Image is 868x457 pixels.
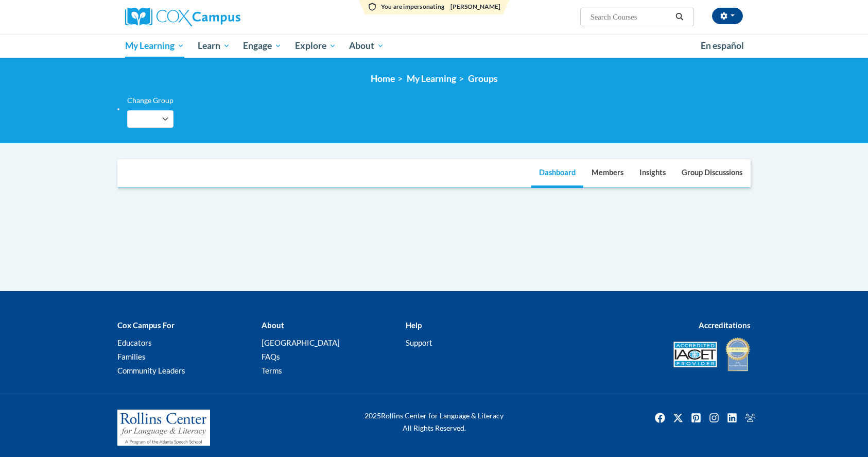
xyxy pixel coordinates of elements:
span: Learn [198,40,230,52]
a: Explore [288,34,343,58]
a: Linkedin [724,410,740,426]
a: Terms [262,366,282,375]
input: Search Courses [589,11,672,23]
a: Engage [236,34,288,58]
a: About [343,34,391,58]
a: My Learning [118,34,191,58]
b: Accreditations [699,320,751,330]
span: 2025 [364,411,381,420]
img: Accredited IACET® Provider [673,342,717,367]
img: LinkedIn icon [724,410,740,426]
img: Instagram icon [706,410,722,426]
img: Facebook icon [652,410,668,426]
div: Rollins Center for Language & Literacy All Rights Reserved. [326,410,542,434]
img: Facebook group icon [742,410,758,426]
a: Home [371,73,395,84]
a: Instagram [706,410,722,426]
span: About [349,40,384,52]
a: Families [117,352,146,361]
a: [GEOGRAPHIC_DATA] [262,338,340,347]
b: Help [406,320,422,330]
a: En español [694,35,751,57]
img: Cox Campus [125,8,240,26]
a: Pinterest [688,410,704,426]
a: Community Leaders [117,366,185,375]
a: Twitter [670,410,686,426]
a: Groups [468,73,498,84]
span: My Learning [125,40,184,52]
img: Twitter icon [670,410,686,426]
b: Cox Campus For [117,320,175,330]
a: Members [584,160,631,188]
label: Change Group [127,95,173,106]
a: Insights [632,160,673,188]
button: Search [672,11,687,23]
b: About [262,320,284,330]
a: Group Discussions [674,160,750,188]
a: Support [406,338,432,347]
a: Facebook Group [742,410,758,426]
a: Learn [191,34,237,58]
span: Engage [243,40,282,52]
a: Facebook [652,410,668,426]
img: Pinterest icon [688,410,704,426]
button: Account Settings [712,8,743,24]
div: Main menu [110,34,758,58]
a: FAQs [262,352,280,361]
span: Explore [295,40,336,52]
img: IDA® Accredited [725,336,751,373]
span: En español [701,40,744,51]
a: Educators [117,338,152,347]
a: Dashboard [531,160,583,188]
a: My Learning [407,73,456,84]
img: Rollins Center for Language & Literacy - A Program of the Atlanta Speech School [117,410,210,446]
